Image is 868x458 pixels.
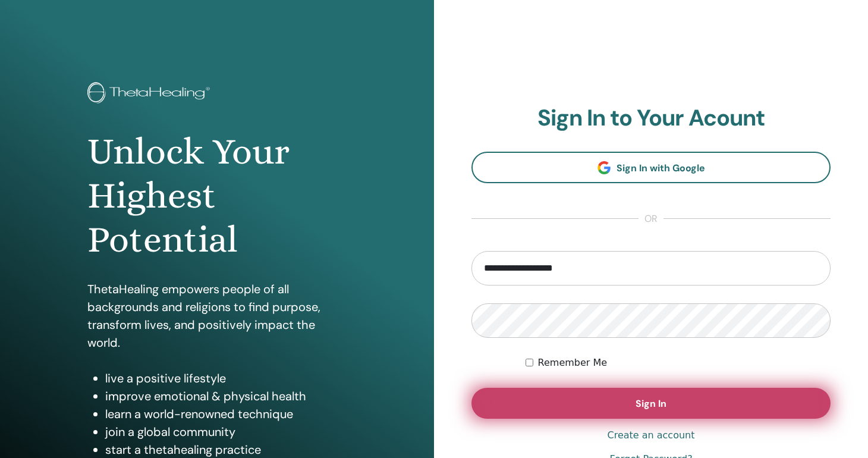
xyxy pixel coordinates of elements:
label: Remember Me [538,356,608,370]
p: ThetaHealing empowers people of all backgrounds and religions to find purpose, transform lives, a... [87,280,347,352]
h1: Unlock Your Highest Potential [87,130,347,262]
li: improve emotional & physical health [105,387,347,405]
button: Sign In [471,388,831,419]
li: learn a world-renowned technique [105,405,347,423]
li: live a positive lifestyle [105,369,347,387]
a: Create an account [607,428,694,443]
div: Keep me authenticated indefinitely or until I manually logout [526,356,831,370]
a: Sign In with Google [471,152,831,183]
span: or [639,212,663,226]
span: Sign In [636,397,666,410]
li: join a global community [105,423,347,441]
h2: Sign In to Your Acount [471,105,831,132]
span: Sign In with Google [617,162,705,174]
